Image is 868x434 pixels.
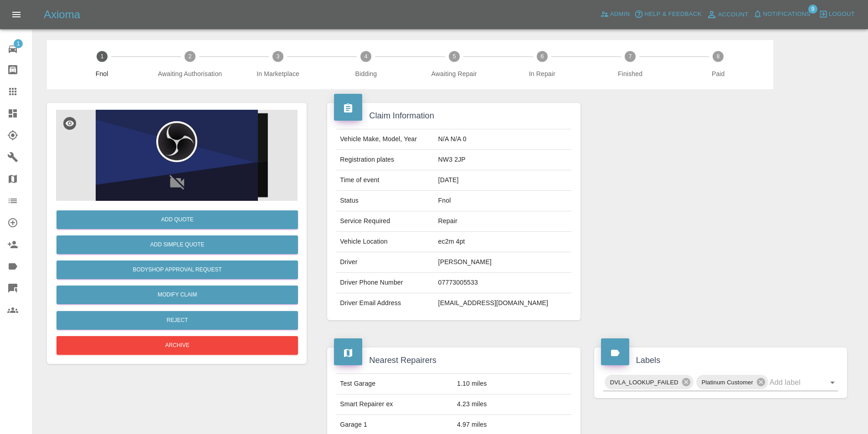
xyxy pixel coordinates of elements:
h4: Claim Information [334,110,573,122]
td: [PERSON_NAME] [435,252,571,273]
span: Paid [678,69,759,78]
td: Smart Repairer ex [336,394,453,415]
td: ec2m 4pt [435,232,571,252]
div: Platinum Customer [696,375,768,389]
td: Driver Email Address [336,293,434,313]
span: In Marketplace [237,69,318,78]
h4: Nearest Repairers [334,354,573,367]
input: Add label [770,375,812,389]
button: Reject [56,311,298,330]
td: Vehicle Make, Model, Year [336,129,434,150]
span: Bidding [326,69,406,78]
span: In Repair [502,69,582,78]
td: Vehicle Location [336,232,434,252]
td: Driver [336,252,434,273]
div: DVLA_LOOKUP_FAILED [605,375,693,389]
span: Finished [590,69,670,78]
text: 3 [277,53,280,60]
span: Help & Feedback [644,9,701,20]
span: DVLA_LOOKUP_FAILED [605,377,684,388]
button: Archive [56,336,298,355]
td: NW3 2JP [435,150,571,170]
text: 1 [100,53,103,60]
img: 18a213b6-333e-4db8-9a65-632764bb11b7 [56,110,298,201]
td: [DATE] [435,170,571,191]
td: Service Required [336,211,434,232]
td: N/A N/A 0 [435,129,571,150]
td: Status [336,191,434,211]
td: Registration plates [336,150,434,170]
td: Fnol [435,191,571,211]
td: Time of event [336,170,434,191]
td: Test Garage [336,374,453,394]
text: 7 [629,53,632,60]
span: 9 [808,5,817,14]
button: Logout [817,7,857,21]
a: Account [704,7,751,22]
text: 4 [365,53,368,60]
text: 5 [452,53,456,60]
td: 07773005533 [435,273,571,293]
td: 1.10 miles [453,374,571,394]
span: Logout [829,9,855,20]
span: Account [718,10,749,20]
span: Platinum Customer [696,377,759,388]
span: Awaiting Repair [414,69,494,78]
td: Repair [435,211,571,232]
button: Open drawer [5,4,27,26]
span: Notifications [763,9,811,20]
text: 6 [540,53,544,60]
td: Driver Phone Number [336,273,434,293]
button: Notifications [751,7,813,21]
button: Help & Feedback [632,7,704,21]
span: 1 [14,39,23,48]
button: Add Quote [56,210,298,229]
span: Admin [610,9,630,20]
td: [EMAIL_ADDRESS][DOMAIN_NAME] [435,293,571,313]
button: Bodyshop Approval Request [56,260,298,279]
text: 8 [717,53,720,60]
text: 2 [189,53,192,60]
span: Awaiting Authorisation [149,69,230,78]
td: 4.23 miles [453,394,571,415]
h5: Axioma [44,7,80,22]
h4: Labels [601,354,840,367]
button: Open [826,376,839,389]
a: Modify Claim [56,286,298,304]
span: Fnol [62,69,142,78]
button: Add Simple Quote [56,235,298,254]
a: Admin [598,7,632,21]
